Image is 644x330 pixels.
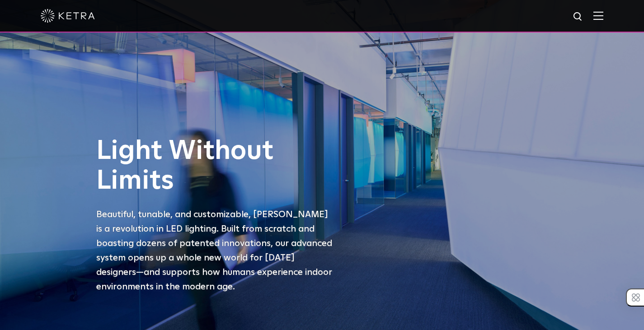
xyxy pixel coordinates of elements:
[96,207,336,294] p: Beautiful, tunable, and customizable, [PERSON_NAME] is a revolution in LED lighting. Built from s...
[96,136,336,196] h1: Light Without Limits
[96,268,332,291] span: —and supports how humans experience indoor environments in the modern age.
[573,11,584,23] img: search icon
[41,9,95,23] img: ketra-logo-2019-white
[593,11,603,20] img: Hamburger%20Nav.svg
